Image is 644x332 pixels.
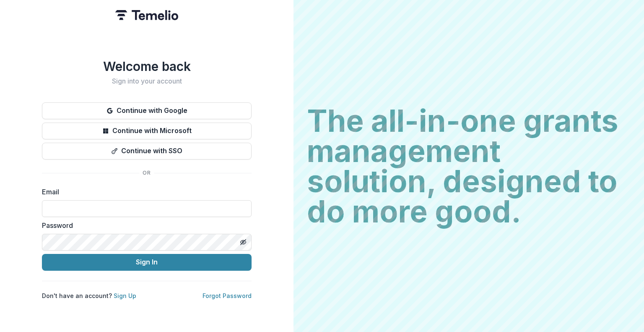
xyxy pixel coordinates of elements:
button: Continue with Google [42,102,252,119]
h2: Sign into your account [42,77,252,85]
p: Don't have an account? [42,291,136,300]
button: Toggle password visibility [236,235,250,249]
button: Continue with Microsoft [42,123,252,139]
button: Continue with SSO [42,143,252,159]
a: Forgot Password [203,292,252,299]
h1: Welcome back [42,59,252,74]
label: Email [42,187,247,197]
label: Password [42,220,247,230]
img: Temelio [115,10,178,20]
a: Sign Up [114,292,136,299]
button: Sign In [42,254,252,271]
